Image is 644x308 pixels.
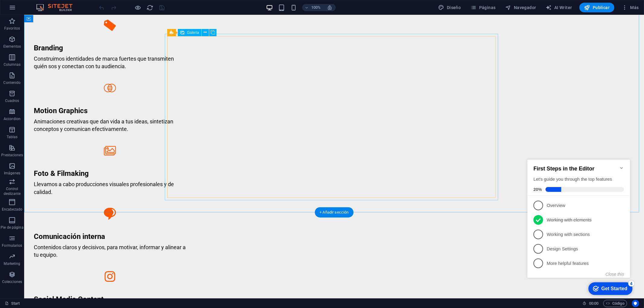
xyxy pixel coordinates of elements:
[315,207,353,218] div: + Añadir sección
[2,279,22,284] p: Colecciones
[593,301,594,306] span: :
[311,4,321,11] h6: 100%
[94,15,99,20] div: Minimize checklist
[5,98,19,103] p: Cuadros
[35,4,80,11] img: Editor Logo
[4,261,20,266] p: Marketing
[4,26,20,31] p: Favoritos
[8,25,99,32] div: Let's guide you through the top features
[22,66,94,72] p: Working with elements
[3,80,21,85] p: Contenido
[8,15,99,21] h2: First Steps in the Editor
[4,116,21,121] p: Accordion
[438,5,461,11] span: Diseño
[2,76,105,91] li: Working with sections
[436,3,463,12] button: Diseño
[2,207,22,212] p: Encabezado
[187,31,199,34] span: Galería
[546,5,572,11] span: AI Writer
[302,4,324,11] button: 100%
[584,5,610,11] span: Publicar
[1,153,23,157] p: Prestaciones
[22,81,94,87] p: Working with sections
[606,300,624,307] span: Código
[1,225,23,230] p: Pie de página
[622,5,639,11] span: Más
[579,3,615,12] button: Publicar
[2,47,105,62] li: Overview
[4,62,21,67] p: Columnas
[134,4,142,11] button: Haz clic para salir del modo de previsualización y seguir editando
[63,132,107,144] div: Get Started 4 items remaining, 20% complete
[619,3,641,12] button: Más
[543,3,575,12] button: AI Writer
[146,4,154,11] button: reload
[22,95,94,101] p: Design Settings
[5,300,20,307] a: Haz clic para cancelar la selección y doble clic para abrir páginas
[471,5,496,11] span: Páginas
[503,3,539,12] button: Navegador
[81,121,99,126] button: Close this
[7,135,18,139] p: Tablas
[3,44,21,49] p: Elementos
[22,110,94,116] p: More helpful features
[147,4,154,11] i: Volver a cargar página
[2,105,105,120] li: More helpful features
[2,243,22,248] p: Formularios
[583,300,599,307] h6: Tiempo de la sesión
[632,300,639,307] button: Usercentrics
[589,300,598,307] span: 00 00
[2,91,105,105] li: Design Settings
[103,130,109,136] div: 4
[8,36,21,41] span: 20%
[2,62,105,76] li: Working with elements
[468,3,498,12] button: Páginas
[436,3,463,12] div: Diseño (Ctrl+Alt+Y)
[505,5,536,11] span: Navegador
[4,171,20,176] p: Imágenes
[327,5,332,10] i: Al redimensionar, ajustar el nivel de zoom automáticamente para ajustarse al dispositivo elegido.
[22,52,94,58] p: Overview
[76,135,102,141] div: Get Started
[603,300,627,307] button: Código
